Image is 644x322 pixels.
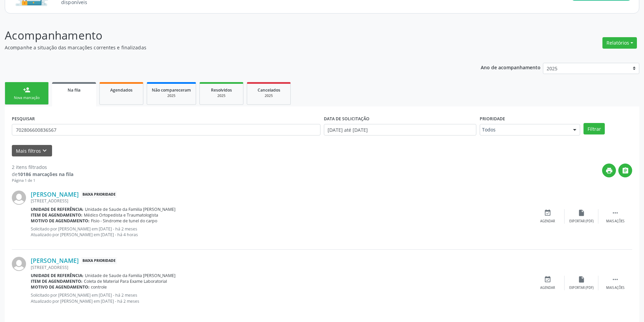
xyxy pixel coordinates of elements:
div: de [12,171,73,178]
div: [STREET_ADDRESS] [31,198,531,204]
div: Mais ações [606,219,624,224]
input: Nome, CNS [12,124,320,135]
input: Selecione um intervalo [324,124,476,135]
label: DATA DE SOLICITAÇÃO [324,114,369,124]
span: Médico Ortopedista e Traumatologista [84,212,158,218]
a: [PERSON_NAME] [31,257,79,264]
div: Página 1 de 1 [12,178,73,183]
div: Nova marcação [10,95,44,100]
div: 2025 [205,93,238,98]
div: Agendar [540,286,555,290]
b: Item de agendamento: [31,212,82,218]
button: print [602,164,616,177]
b: Motivo de agendamento: [31,284,90,290]
div: Exportar (PDF) [569,286,594,290]
span: Baixa Prioridade [81,257,117,264]
span: Resolvidos [211,87,232,93]
span: Não compareceram [152,87,191,93]
img: img [12,257,26,271]
span: controle [91,284,107,290]
strong: 10186 marcações na fila [18,171,73,177]
button: Mais filtroskeyboard_arrow_down [12,145,52,157]
i: event_available [544,209,551,217]
span: Coleta de Material Para Exame Laboratorial [84,278,167,284]
p: Ano de acompanhamento [481,63,541,71]
b: Unidade de referência: [31,206,84,212]
span: Fisio - Sindrome de tunel do carpo [91,218,157,224]
i:  [612,276,619,283]
div: Agendar [540,219,555,224]
i: insert_drive_file [578,209,585,217]
p: Acompanhamento [5,27,449,44]
p: Solicitado por [PERSON_NAME] em [DATE] - há 2 meses Atualizado por [PERSON_NAME] em [DATE] - há 4... [31,226,531,238]
span: Cancelados [258,87,280,93]
i:  [622,167,629,174]
span: Unidade de Saude da Familia [PERSON_NAME] [85,273,175,278]
div: Mais ações [606,286,624,290]
span: Na fila [68,87,80,93]
b: Motivo de agendamento: [31,218,90,224]
span: Baixa Prioridade [81,191,117,198]
div: Exportar (PDF) [569,219,594,224]
p: Solicitado por [PERSON_NAME] em [DATE] - há 2 meses Atualizado por [PERSON_NAME] em [DATE] - há 2... [31,292,531,304]
label: PESQUISAR [12,114,35,124]
i: print [605,167,613,174]
i:  [612,209,619,217]
b: Item de agendamento: [31,278,82,284]
a: [PERSON_NAME] [31,191,79,198]
div: 2025 [252,93,286,98]
span: Unidade de Saude da Familia [PERSON_NAME] [85,206,175,212]
p: Acompanhe a situação das marcações correntes e finalizadas [5,44,449,51]
div: person_add [23,86,30,94]
div: 2 itens filtrados [12,164,73,171]
div: 2025 [152,93,191,98]
label: Prioridade [480,114,505,124]
span: Todos [482,126,566,133]
b: Unidade de referência: [31,273,84,278]
i: keyboard_arrow_down [41,147,48,154]
button: Relatórios [602,37,637,49]
img: img [12,191,26,205]
span: Agendados [110,87,133,93]
div: [STREET_ADDRESS] [31,265,531,270]
i: event_available [544,276,551,283]
i: insert_drive_file [578,276,585,283]
button: Filtrar [583,123,605,134]
button:  [618,164,632,177]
